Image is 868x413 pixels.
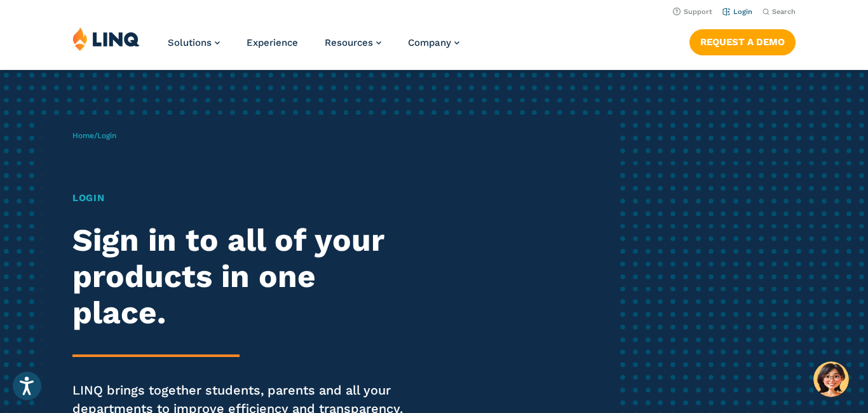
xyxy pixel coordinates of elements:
[689,29,796,55] a: Request a Demo
[689,27,796,55] nav: Button Navigation
[72,222,407,330] h2: Sign in to all of your products in one place.
[722,8,752,16] a: Login
[763,7,796,17] button: Open Search Bar
[168,27,459,69] nav: Primary Navigation
[168,37,220,48] a: Solutions
[408,37,459,48] a: Company
[325,37,373,48] span: Resources
[408,37,451,48] span: Company
[772,8,796,16] span: Search
[72,27,140,51] img: LINQ | K‑12 Software
[813,361,849,397] button: Hello, have a question? Let’s chat.
[97,131,116,140] span: Login
[72,191,407,206] h1: Login
[247,37,298,48] a: Experience
[168,37,212,48] span: Solutions
[673,8,712,16] a: Support
[325,37,381,48] a: Resources
[72,131,94,140] a: Home
[72,131,116,140] span: /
